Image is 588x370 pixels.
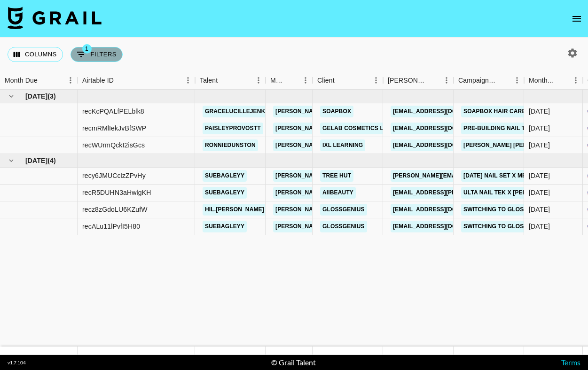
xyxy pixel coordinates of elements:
button: Sort [426,74,439,87]
div: Campaign (Type) [454,71,524,90]
a: Soapbox [320,106,353,117]
a: aiibeauty [320,187,356,199]
button: hide children [5,90,18,103]
button: open drawer [567,9,586,28]
a: [PERSON_NAME][EMAIL_ADDRESS][PERSON_NAME][DOMAIN_NAME] [273,123,475,134]
div: Month Due [524,71,583,90]
span: [DATE] [25,156,47,165]
div: v 1.7.104 [8,360,26,366]
div: Manager [270,71,285,90]
div: recALu11lPvfI5H80 [82,222,140,231]
span: ( 3 ) [47,92,56,101]
a: [PERSON_NAME][EMAIL_ADDRESS][PERSON_NAME][DOMAIN_NAME] [273,170,475,182]
div: Sep '25 [529,205,550,214]
a: Switching to GlossGenius x Sue [461,221,571,232]
img: Grail Talent [8,7,102,29]
div: Aug '25 [529,107,550,116]
a: suebagleyy [203,221,247,232]
button: Menu [510,73,524,87]
div: recz8zGdoLU6KZufW [82,205,148,214]
div: Manager [266,71,313,90]
button: Sort [218,74,231,87]
button: Sort [114,74,127,87]
div: Sep '25 [529,222,550,231]
div: recmRMlIekJvBfSWP [82,123,146,133]
button: Show filters [71,47,123,62]
div: Client [317,71,335,90]
a: suebagleyy [203,187,247,199]
a: [DATE] Nail Set x Meyow scrub [461,170,564,182]
div: Client [313,71,383,90]
div: recWUrmQckI2isGcs [82,140,145,150]
div: Talent [195,71,266,90]
div: © Grail Talent [271,358,316,367]
div: Sep '25 [529,188,550,197]
div: [PERSON_NAME] [388,71,426,90]
button: Select columns [8,47,63,62]
a: [EMAIL_ADDRESS][DOMAIN_NAME] [391,106,496,117]
a: [PERSON_NAME][EMAIL_ADDRESS][PERSON_NAME][DOMAIN_NAME] [273,204,475,216]
a: IXL Learning [320,139,365,151]
a: Tree Hut [320,170,353,182]
button: Menu [251,73,266,87]
a: [PERSON_NAME][EMAIL_ADDRESS][PERSON_NAME][DOMAIN_NAME] [273,187,475,199]
div: Month Due [529,71,556,90]
span: ( 4 ) [47,156,56,165]
button: Sort [38,74,51,87]
a: [EMAIL_ADDRESS][DOMAIN_NAME] [391,204,496,216]
a: GlossGenius [320,204,367,216]
a: suebagleyy [203,170,247,182]
div: Airtable ID [78,71,195,90]
a: [EMAIL_ADDRESS][PERSON_NAME][DOMAIN_NAME] [391,187,544,199]
button: Menu [369,73,383,87]
a: Gelab Cosmetics LLC [320,123,393,134]
button: Menu [569,73,583,87]
div: Airtable ID [82,71,114,90]
a: ronniedunston [203,139,258,151]
div: Talent [200,71,218,90]
div: Sep '25 [529,171,550,180]
button: Sort [497,74,510,87]
div: recy6JMUCclzZPvHy [82,171,146,180]
a: Ulta Nail Tek x [PERSON_NAME] [461,187,564,199]
a: [EMAIL_ADDRESS][DOMAIN_NAME] [391,139,496,151]
span: 1 [82,44,92,54]
div: Aug '25 [529,123,550,133]
a: gracelucillejenkins [203,106,277,117]
a: [PERSON_NAME][EMAIL_ADDRESS][PERSON_NAME][DOMAIN_NAME] [273,221,475,232]
div: recKcPQALfPELblk8 [82,107,144,116]
button: Menu [181,73,195,87]
a: [PERSON_NAME][EMAIL_ADDRESS][PERSON_NAME][DOMAIN_NAME] [273,106,475,117]
button: Sort [335,74,348,87]
a: Pre-Building Nail Tips [461,123,537,134]
a: hil.[PERSON_NAME] [203,204,267,216]
div: recR5DUHN3aHwlgKH [82,188,151,197]
a: [EMAIL_ADDRESS][DOMAIN_NAME] [391,123,496,134]
div: Month Due [5,71,38,90]
span: [DATE] [25,92,47,101]
button: Sort [556,74,569,87]
a: [EMAIL_ADDRESS][DOMAIN_NAME] [391,221,496,232]
button: Menu [439,73,454,87]
div: Booker [383,71,454,90]
a: GlossGenius [320,221,367,232]
button: Sort [285,74,298,87]
button: Menu [298,73,313,87]
div: Campaign (Type) [458,71,497,90]
a: [PERSON_NAME][EMAIL_ADDRESS][PERSON_NAME][DOMAIN_NAME] [273,139,475,151]
a: Terms [561,358,580,367]
a: paisleyprovostt [203,123,263,134]
div: Aug '25 [529,140,550,150]
button: Menu [63,73,78,87]
button: hide children [5,154,18,167]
